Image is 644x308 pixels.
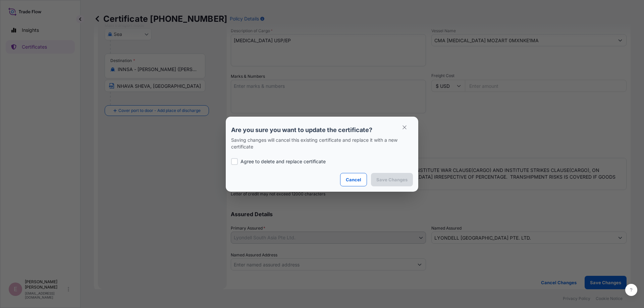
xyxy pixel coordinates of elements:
[231,137,413,150] p: Saving changes will cancel this existing certificate and replace it with a new certificate
[240,158,326,165] p: Agree to delete and replace certificate
[340,173,367,186] button: Cancel
[231,126,413,134] p: Are you sure you want to update the certificate?
[371,173,413,186] button: Save Changes
[376,176,408,183] p: Save Changes
[346,176,361,183] p: Cancel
